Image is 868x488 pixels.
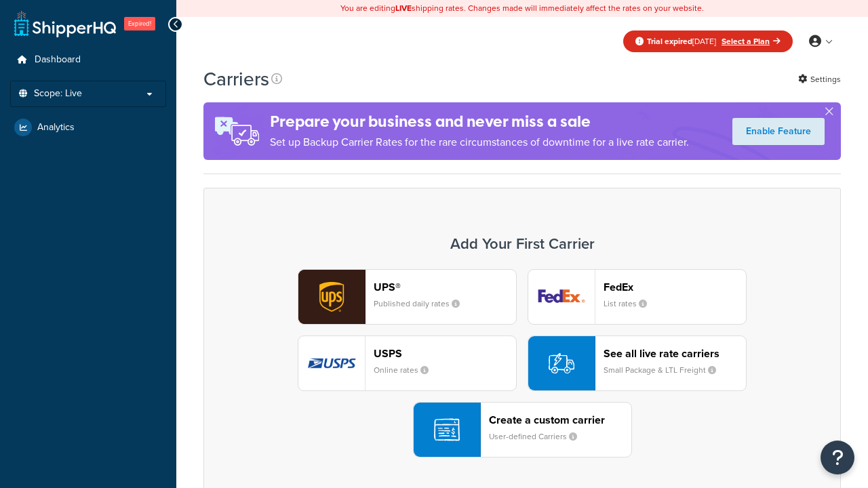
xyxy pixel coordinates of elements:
header: Create a custom carrier [489,413,631,426]
strong: Trial expired [647,35,692,47]
img: icon-carrier-custom-c93b8a24.svg [434,417,460,443]
span: Analytics [37,122,75,134]
b: LIVE [395,2,412,14]
span: Expired! [124,17,155,30]
p: Set up Backup Carrier Rates for the rare circumstances of downtime for a live rate carrier. [270,133,689,152]
span: Dashboard [35,54,81,66]
a: Dashboard [10,47,166,73]
h3: Add Your First Carrier [218,236,827,252]
button: See all live rate carriersSmall Package & LTL Freight [528,335,747,391]
header: See all live rate carriers [604,347,746,360]
small: User-defined Carriers [489,430,588,443]
span: Scope: Live [34,88,82,100]
a: Settings [798,70,841,89]
small: Online rates [374,364,439,376]
a: ShipperHQ Home [14,10,116,37]
header: FedEx [604,281,746,293]
a: Enable Feature [732,118,825,145]
h1: Carriers [203,66,269,92]
img: fedEx logo [528,270,595,324]
a: Analytics [10,115,166,140]
small: List rates [604,298,658,310]
img: icon-carrier-liverate-becf4550.svg [549,350,574,376]
button: Create a custom carrierUser-defined Carriers [413,402,632,457]
small: Published daily rates [374,298,471,310]
h4: Prepare your business and never miss a sale [270,110,689,133]
img: usps logo [298,336,365,390]
button: ups logoUPS®Published daily rates [298,269,517,325]
a: Select a Plan [722,35,781,47]
img: ups logo [298,270,365,324]
small: Small Package & LTL Freight [604,364,727,376]
header: USPS [374,347,516,360]
button: Open Resource Center [821,441,854,474]
button: usps logoUSPSOnline rates [298,335,517,391]
img: ad-rules-rateshop-fe6ec290ccb7230408bd80ed9643f0289d75e0ffd9eb532fc0e269fcd187b520.png [203,102,270,160]
button: fedEx logoFedExList rates [528,269,747,325]
span: [DATE] [647,35,716,47]
header: UPS® [374,281,516,293]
